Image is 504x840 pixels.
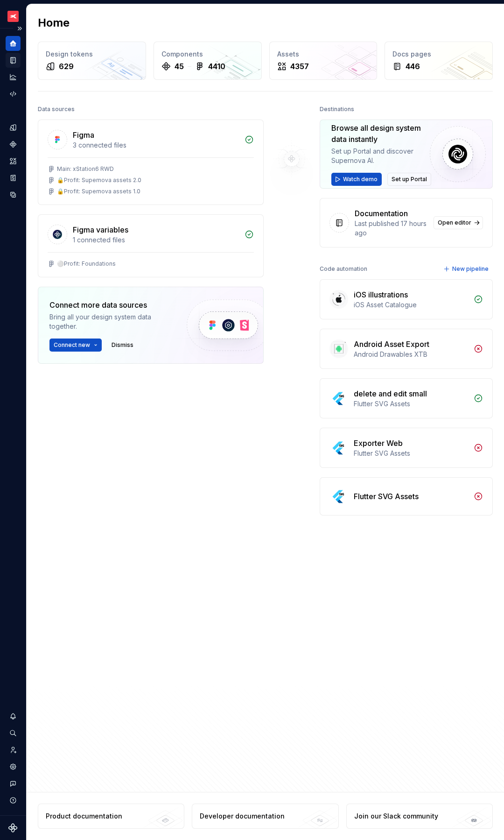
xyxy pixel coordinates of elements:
[59,61,74,72] div: 629
[320,103,354,116] div: Destinations
[38,214,264,277] a: Figma variables1 connected files⚪️Profit: Foundations
[290,61,309,72] div: 4357
[38,804,184,829] a: Product documentation
[208,61,225,72] div: 4410
[6,53,21,68] a: Documentation
[346,804,493,829] a: Join our Slack community
[354,388,427,399] div: delete and edit small
[354,491,419,502] div: Flutter SVG Assets
[269,42,378,80] a: Assets4357
[6,759,21,774] a: Settings
[6,170,21,185] a: Storybook stories
[434,216,483,229] a: Open editor
[49,299,171,311] div: Connect more data sources
[354,339,429,350] div: Android Asset Export
[57,188,140,195] div: 🔒Profit: Supernova assets 1.0
[49,339,102,352] button: Connect new
[6,742,21,757] a: Invite team
[406,61,420,72] div: 446
[6,70,21,85] a: Analytics
[354,812,438,821] div: Join our Slack community
[161,49,254,59] div: Components
[46,49,138,59] div: Design tokens
[57,165,114,173] div: Main: xStation6 RWD
[354,399,468,409] div: Flutter SVG Assets
[7,11,19,22] img: 69bde2f7-25a0-4577-ad58-aa8b0b39a544.png
[392,49,485,59] div: Docs pages
[6,709,21,724] button: Notifications
[49,312,171,331] div: Bring all your design system data together.
[6,36,21,51] a: Home
[331,147,430,165] div: Set up Portal and discover Supernova AI.
[57,260,116,268] div: ⚪️Profit: Foundations
[354,350,468,359] div: Android Drawables XTB
[38,120,264,205] a: Figma3 connected filesMain: xStation6 RWD🔒Profit: Supernova assets 2.0🔒Profit: Supernova assets 1.0
[8,823,18,833] svg: Supernova Logo
[6,120,21,135] a: Design tokens
[355,219,428,238] div: Last published 17 hours ago
[46,812,122,821] div: Product documentation
[392,176,427,183] span: Set up Portal
[354,289,408,300] div: iOS illustrations
[441,262,493,275] button: New pipeline
[73,141,239,150] div: 3 connected files
[73,129,94,141] div: Figma
[6,776,21,791] button: Contact support
[320,262,367,275] div: Code automation
[13,22,26,35] button: Expand sidebar
[175,61,184,72] div: 45
[6,86,21,101] a: Code automation
[385,42,493,80] a: Docs pages446
[452,265,489,273] span: New pipeline
[200,812,285,821] div: Developer documentation
[38,42,146,80] a: Design tokens629
[354,300,468,310] div: iOS Asset Catalogue
[354,438,403,449] div: Exporter Web
[6,187,21,202] a: Data sources
[6,154,21,169] a: Assets
[57,176,141,184] div: 🔒Profit: Supernova assets 2.0
[73,235,239,245] div: 1 connected files
[354,449,468,458] div: Flutter SVG Assets
[73,224,128,235] div: Figma variables
[107,339,138,352] button: Dismiss
[6,137,21,152] a: Components
[154,42,262,80] a: Components454410
[343,176,378,183] span: Watch demo
[38,15,70,30] h2: Home
[6,726,21,741] button: Search ⌘K
[192,804,338,829] a: Developer documentation
[331,122,430,145] div: Browse all design system data instantly
[355,208,408,219] div: Documentation
[38,103,75,116] div: Data sources
[387,173,431,186] button: Set up Portal
[277,49,370,59] div: Assets
[438,219,471,226] span: Open editor
[54,341,90,349] span: Connect new
[331,173,382,186] button: Watch demo
[112,341,133,349] span: Dismiss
